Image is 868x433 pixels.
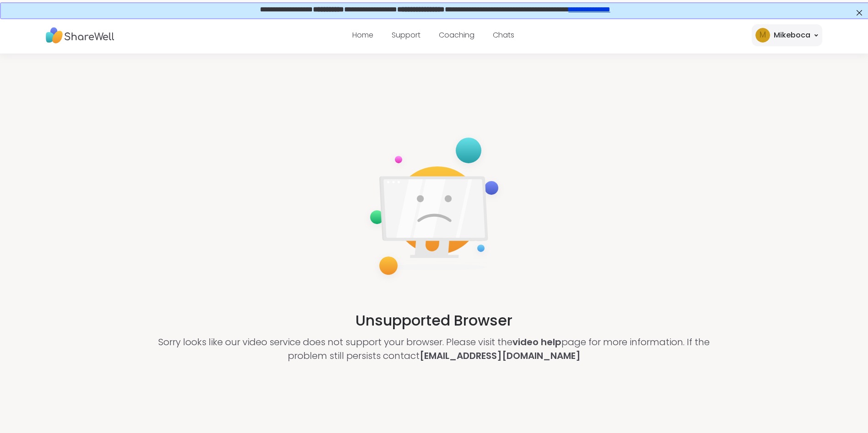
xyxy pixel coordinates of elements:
[46,23,114,48] img: ShareWell Nav Logo
[774,30,810,41] div: Mikeboca
[363,132,506,284] img: not-supported
[420,349,581,362] a: [EMAIL_ADDRESS][DOMAIN_NAME]
[512,336,561,348] a: video help
[760,29,766,41] span: M
[392,30,421,40] a: Support
[439,30,474,40] a: Coaching
[493,30,514,40] a: Chats
[352,30,373,40] a: Home
[145,335,723,363] p: Sorry looks like our video service does not support your browser. Please visit the page for more ...
[356,310,512,331] h2: Unsupported Browser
